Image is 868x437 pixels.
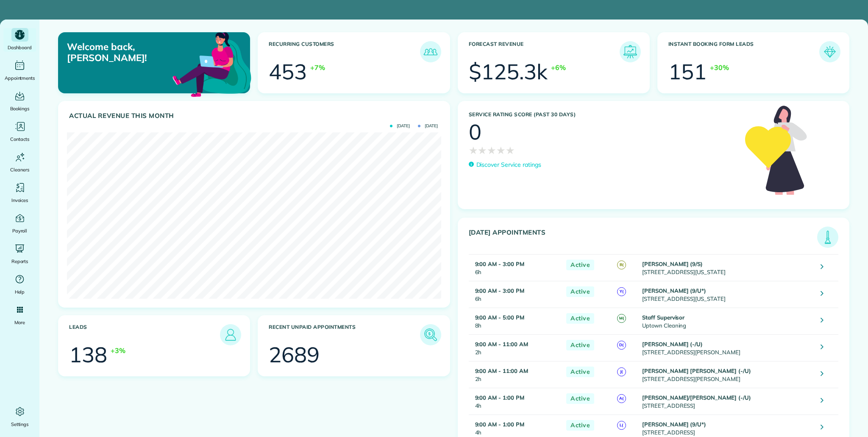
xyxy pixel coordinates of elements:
td: [STREET_ADDRESS][US_STATE] [640,281,814,308]
span: Active [566,313,594,324]
td: 8h [469,308,562,334]
span: [DATE] [418,124,438,128]
div: +3% [111,345,125,356]
td: Uptown Cleaning [640,308,814,334]
span: Settings [11,420,29,429]
h3: [DATE] Appointments [469,229,818,248]
span: Invoices [11,196,28,204]
p: Discover Service ratings [476,160,541,169]
span: More [14,318,25,327]
span: Payroll [12,227,28,235]
td: 6h [469,254,562,281]
span: Cleaners [10,165,29,174]
a: Help [3,272,36,296]
td: [STREET_ADDRESS][US_STATE] [640,254,814,281]
span: ★ [506,143,515,158]
span: ★ [478,143,487,158]
span: Y( [617,287,626,296]
h3: Recent unpaid appointments [269,324,420,345]
strong: [PERSON_NAME] (9/U*) [642,287,706,294]
td: 4h [469,388,562,415]
h3: Service Rating score (past 30 days) [469,112,737,118]
span: Bookings [10,104,30,113]
img: icon_unpaid_appointments-47b8ce3997adf2238b356f14209ab4cced10bd1f174958f3ca8f1d0dd7fffeee.png [422,326,439,343]
strong: [PERSON_NAME] [PERSON_NAME] (-/U) [642,367,751,374]
span: ★ [469,143,478,158]
span: Reports [11,257,28,266]
td: 2h [469,361,562,388]
strong: [PERSON_NAME] (9/S) [642,261,703,267]
a: Reports [3,242,36,266]
td: [STREET_ADDRESS] [640,388,814,415]
td: 6h [469,281,562,308]
a: Appointments [3,59,36,82]
strong: 9:00 AM - 11:00 AM [475,367,528,374]
h3: Actual Revenue this month [69,112,441,120]
a: Invoices [3,181,36,204]
span: D( [617,341,626,350]
a: Payroll [3,211,36,235]
div: 2689 [269,344,320,365]
span: A( [617,394,626,403]
span: Active [566,260,594,270]
img: icon_form_leads-04211a6a04a5b2264e4ee56bc0799ec3eb69b7e499cbb523a139df1d13a81ae0.png [821,43,838,60]
div: 138 [69,344,107,365]
span: Help [15,288,25,296]
strong: 9:00 AM - 3:00 PM [475,261,524,267]
div: +6% [551,62,566,73]
span: B( [617,261,626,269]
strong: 9:00 AM - 11:00 AM [475,341,528,347]
strong: 9:00 AM - 1:00 PM [475,394,524,401]
img: dashboard_welcome-42a62b7d889689a78055ac9021e634bf52bae3f8056760290aed330b23ab8690.png [171,22,253,105]
div: +7% [310,62,325,73]
span: Contacts [10,135,29,143]
div: +30% [710,62,729,73]
span: Active [566,286,594,297]
strong: [PERSON_NAME] (-/U) [642,341,703,347]
img: icon_leads-1bed01f49abd5b7fead27621c3d59655bb73ed531f8eeb49469d10e621d6b896.png [222,326,239,343]
h3: Instant Booking Form Leads [668,41,819,62]
div: 0 [469,121,481,143]
span: L( [617,421,626,430]
span: [DATE] [390,124,410,128]
div: 453 [269,61,307,82]
td: [STREET_ADDRESS][PERSON_NAME] [640,334,814,361]
h3: Recurring Customers [269,41,420,62]
a: Discover Service ratings [469,160,541,169]
span: Active [566,367,594,377]
span: Appointments [5,74,35,82]
a: Bookings [3,89,36,113]
strong: [PERSON_NAME] (9/U*) [642,421,706,428]
strong: [PERSON_NAME]/[PERSON_NAME] (-/U) [642,394,751,401]
h3: Forecast Revenue [469,41,620,62]
strong: Staff Supervisor [642,314,684,321]
strong: 9:00 AM - 5:00 PM [475,314,524,321]
img: icon_todays_appointments-901f7ab196bb0bea1936b74009e4eb5ffbc2d2711fa7634e0d609ed5ef32b18b.png [819,229,836,246]
p: Welcome back, [PERSON_NAME]! [67,41,189,64]
img: icon_recurring_customers-cf858462ba22bcd05b5a5880d41d6543d210077de5bb9ebc9590e49fd87d84ed.png [422,43,439,60]
span: Active [566,420,594,431]
span: ★ [496,143,506,158]
span: J( [617,367,626,376]
span: Dashboard [8,43,32,52]
a: Cleaners [3,150,36,174]
strong: 9:00 AM - 1:00 PM [475,421,524,428]
span: ★ [487,143,496,158]
img: icon_forecast_revenue-8c13a41c7ed35a8dcfafea3cbb826a0462acb37728057bba2d056411b612bbbe.png [622,43,639,60]
td: [STREET_ADDRESS][PERSON_NAME] [640,361,814,388]
div: $125.3k [469,61,548,82]
strong: 9:00 AM - 3:00 PM [475,287,524,294]
a: Contacts [3,120,36,143]
a: Dashboard [3,28,36,52]
a: Settings [3,405,36,429]
h3: Leads [69,324,220,345]
span: Active [566,393,594,404]
span: M( [617,314,626,323]
div: 151 [668,61,707,82]
td: 2h [469,334,562,361]
span: Active [566,340,594,350]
